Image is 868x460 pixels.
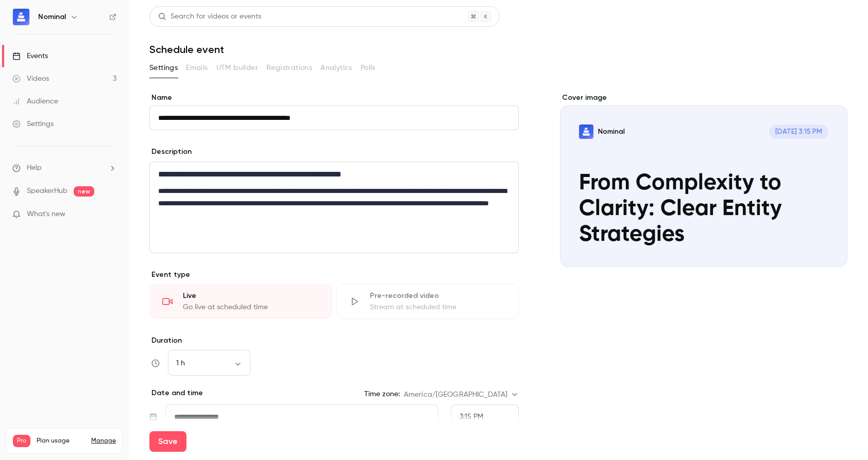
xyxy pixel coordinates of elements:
label: Name [149,93,519,103]
li: help-dropdown-opener [12,163,116,173]
div: Audience [12,96,58,107]
label: Time zone: [364,389,400,399]
div: Settings [12,119,54,129]
div: Pre-recorded video [370,291,506,301]
button: Save [149,431,186,452]
span: Polls [361,63,376,74]
label: Description [149,147,192,157]
span: Plan usage [37,437,85,445]
div: Search for videos or events [158,11,261,22]
div: Go live at scheduled time [183,302,319,312]
h1: Schedule event [149,43,847,56]
section: Cover image [560,93,847,267]
a: SpeakerHub [27,186,67,197]
span: Pro [13,435,30,447]
div: From [451,404,519,429]
div: LiveGo live at scheduled time [149,284,332,319]
span: Registrations [266,63,312,74]
div: Videos [12,74,49,84]
p: Date and time [149,388,203,398]
span: UTM builder [216,63,258,74]
div: editor [150,162,518,253]
label: Cover image [560,93,847,103]
div: America/[GEOGRAPHIC_DATA] [404,390,519,400]
span: Help [27,163,42,173]
iframe: Noticeable Trigger [104,210,116,219]
span: What's new [27,209,65,220]
p: Event type [149,270,519,280]
section: description [149,162,519,253]
label: Duration [149,335,519,346]
h6: Nominal [38,12,66,22]
span: Emails [186,63,208,74]
button: Settings [149,60,178,76]
span: Analytics [320,63,352,74]
div: Stream at scheduled time [370,302,506,312]
div: Live [183,291,319,301]
div: Events [12,51,48,61]
span: new [74,186,94,197]
div: 1 h [168,358,250,368]
div: Pre-recorded videoStream at scheduled time [336,284,519,319]
a: Manage [91,437,116,445]
img: Nominal [13,9,29,25]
